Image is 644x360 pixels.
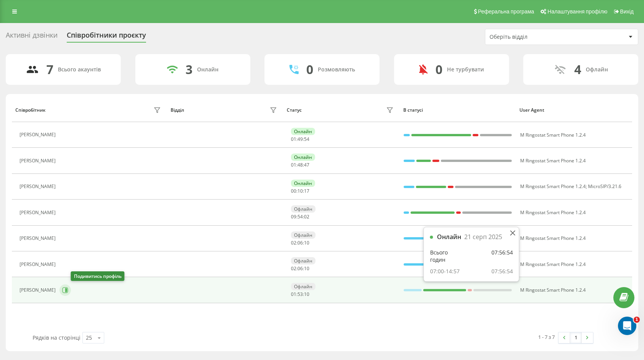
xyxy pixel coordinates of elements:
span: 02 [291,239,296,246]
span: 01 [291,136,296,142]
span: 48 [297,162,303,168]
span: M Ringostat Smart Phone 1.2.4 [520,287,586,293]
div: Онлайн [437,233,461,241]
span: Реферальна програма [478,8,534,15]
span: 1 [634,317,640,323]
div: : : [291,214,309,220]
span: Вихід [620,8,634,15]
span: 00 [291,188,296,194]
span: 02 [304,213,309,220]
span: 01 [291,162,296,168]
div: 07:00-14:57 [430,268,460,275]
span: 09 [291,213,296,220]
div: 0 [306,62,313,77]
div: Офлайн [291,231,315,239]
div: Офлайн [291,257,315,264]
span: 10 [297,188,303,194]
span: 06 [297,265,303,272]
div: Офлайн [291,283,315,290]
span: M Ringostat Smart Phone 1.2.4 [520,261,586,268]
div: Відділ [171,107,184,113]
div: 1 - 7 з 7 [538,333,555,341]
div: [PERSON_NAME] [20,158,58,163]
div: Співробітники проєкту [67,31,146,43]
div: Всього акаунтів [58,66,101,73]
span: 17 [304,188,309,194]
span: 54 [304,136,309,142]
span: Налаштування профілю [547,8,607,15]
div: Онлайн [197,66,219,73]
a: 1 [570,332,582,343]
span: M Ringostat Smart Phone 1.2.4 [520,183,586,190]
div: 07:56:54 [491,249,513,263]
div: Оберіть відділ [490,34,581,40]
div: Подивитись профіль [71,271,125,281]
span: 06 [297,239,303,246]
div: Всього годин [430,249,462,263]
div: Співробітник [15,107,46,113]
div: Онлайн [291,180,315,187]
div: Розмовляють [318,66,355,73]
div: : : [291,188,309,194]
span: Рядків на сторінці [33,334,80,341]
span: MicroSIP/3.21.6 [588,183,621,190]
div: 7 [46,62,53,77]
div: Не турбувати [447,66,484,73]
div: Статус [287,107,302,113]
span: 54 [297,213,303,220]
span: 01 [291,291,296,297]
div: Активні дзвінки [6,31,58,43]
div: [PERSON_NAME] [20,287,58,293]
div: 21 серп 2025 [464,233,502,241]
div: : : [291,292,309,297]
div: 0 [435,62,442,77]
div: [PERSON_NAME] [20,210,58,215]
div: [PERSON_NAME] [20,184,58,189]
div: [PERSON_NAME] [20,262,58,267]
div: : : [291,137,309,142]
div: [PERSON_NAME] [20,236,58,241]
div: 25 [86,334,92,342]
iframe: Intercom live chat [618,317,636,335]
div: User Agent [519,107,629,113]
div: : : [291,240,309,246]
div: : : [291,162,309,168]
span: 02 [291,265,296,272]
div: Офлайн [291,205,315,213]
div: Онлайн [291,154,315,161]
div: Онлайн [291,128,315,135]
span: 10 [304,291,309,297]
span: 53 [297,291,303,297]
div: В статусі [403,107,513,113]
div: 07:56:54 [491,268,513,275]
div: : : [291,266,309,271]
span: M Ringostat Smart Phone 1.2.4 [520,157,586,164]
span: 47 [304,162,309,168]
span: M Ringostat Smart Phone 1.2.4 [520,235,586,241]
div: [PERSON_NAME] [20,132,58,137]
span: 10 [304,265,309,272]
div: 4 [574,62,581,77]
div: 3 [186,62,192,77]
div: Офлайн [586,66,608,73]
span: M Ringostat Smart Phone 1.2.4 [520,132,586,138]
span: 10 [304,239,309,246]
span: M Ringostat Smart Phone 1.2.4 [520,209,586,216]
span: 49 [297,136,303,142]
